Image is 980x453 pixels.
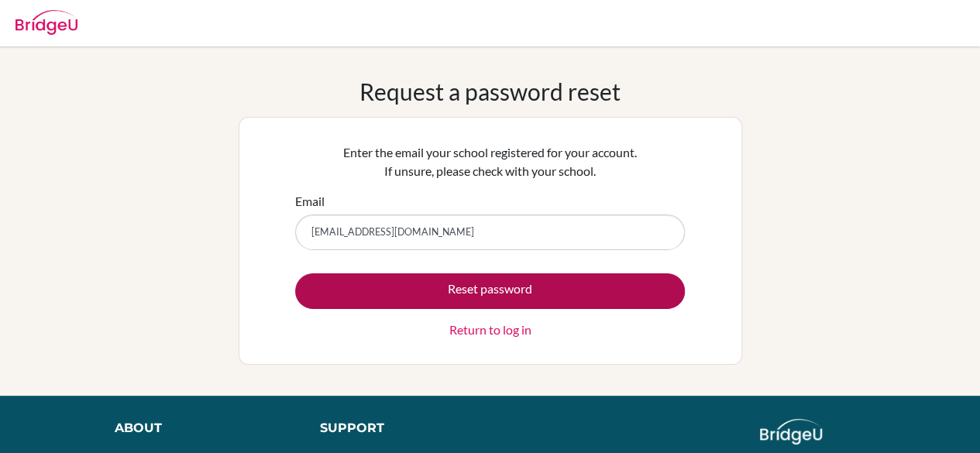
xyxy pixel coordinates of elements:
[359,77,621,105] h1: Request a password reset
[760,419,823,444] img: logo_white@2x-f4f0deed5e89b7ecb1c2cc34c3e3d731f90f0f143d5ea2071677605dd97b5244.png
[320,419,475,438] div: Support
[295,273,685,309] button: Reset password
[295,143,685,180] p: Enter the email your school registered for your account. If unsure, please check with your school.
[295,192,325,211] label: Email
[449,321,531,339] a: Return to log in
[115,419,285,438] div: About
[15,10,77,35] img: Bridge-U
